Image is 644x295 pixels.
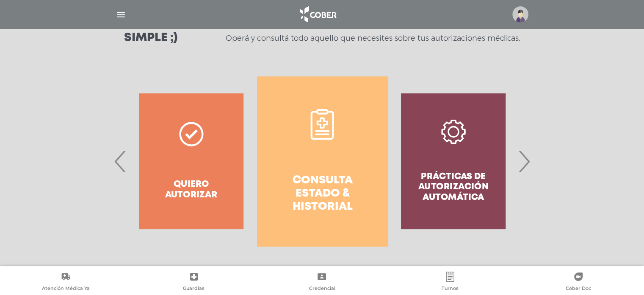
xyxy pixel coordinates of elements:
span: Credencial [309,285,335,293]
img: profile-placeholder.svg [512,6,528,22]
span: Previous [112,138,129,184]
a: Turnos [386,272,514,293]
h4: Consulta estado & historial [272,174,373,214]
a: Credencial [258,272,386,293]
span: Turnos [442,285,459,293]
img: logo_cober_home-white.png [296,4,340,25]
h3: Simple ;) [124,32,177,44]
span: Cober Doc [566,285,591,293]
a: Cober Doc [514,272,642,293]
span: Next [516,138,532,184]
img: Cober_menu-lines-white.svg [116,9,126,20]
p: Operá y consultá todo aquello que necesites sobre tus autorizaciones médicas. [226,33,520,43]
span: Atención Médica Ya [42,285,90,293]
a: Consulta estado & historial [257,76,388,246]
span: Guardias [183,285,205,293]
a: Atención Médica Ya [2,272,130,293]
a: Guardias [130,272,258,293]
